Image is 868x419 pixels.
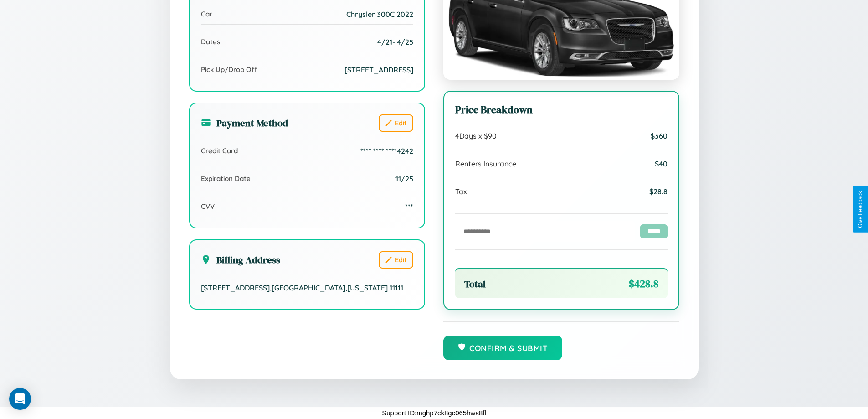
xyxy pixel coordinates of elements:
[455,131,497,140] span: 4 Days x $ 90
[346,10,413,19] span: Chrysler 300C 2022
[9,388,31,410] div: Open Intercom Messenger
[395,174,413,183] span: 11/25
[201,174,251,183] span: Expiration Date
[201,146,238,155] span: Credit Card
[655,159,668,168] span: $ 40
[649,187,668,196] span: $ 28.8
[201,116,288,129] h3: Payment Method
[455,159,516,168] span: Renters Insurance
[455,103,668,117] h3: Price Breakdown
[201,202,215,211] span: CVV
[464,277,486,290] span: Total
[377,37,413,47] span: 4 / 21 - 4 / 25
[201,253,280,266] h3: Billing Address
[651,131,668,140] span: $ 360
[629,277,658,291] span: $ 428.8
[379,114,413,132] button: Edit
[382,407,486,419] p: Support ID: mghp7ck8gc065hws8fl
[443,336,563,360] button: Confirm & Submit
[344,65,413,74] span: [STREET_ADDRESS]
[857,191,863,228] div: Give Feedback
[201,37,220,46] span: Dates
[201,283,403,292] span: [STREET_ADDRESS] , [GEOGRAPHIC_DATA] , [US_STATE] 11111
[455,187,467,196] span: Tax
[379,251,413,269] button: Edit
[201,65,257,74] span: Pick Up/Drop Off
[201,10,212,18] span: Car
